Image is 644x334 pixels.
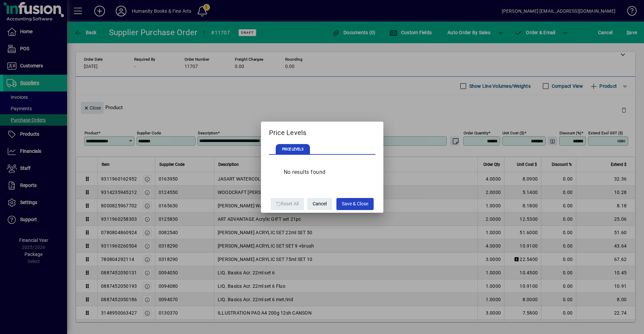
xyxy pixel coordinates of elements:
h2: Price Levels [261,122,383,141]
span: Cancel [313,198,327,209]
button: Cancel [307,198,332,210]
div: No results found [277,161,332,183]
button: Save & Close [336,198,374,210]
span: Save & Close [342,198,368,209]
span: PRICE LEVELS [276,144,310,155]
